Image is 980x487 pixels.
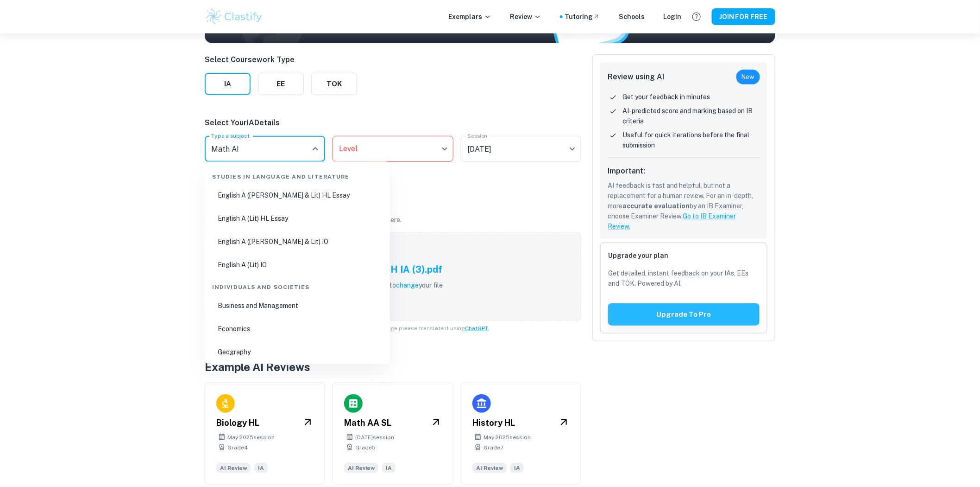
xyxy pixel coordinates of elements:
[205,117,581,128] p: Select Your IA Details
[344,417,391,429] h6: Math AA SL
[339,166,446,174] p: Level is required
[208,255,386,276] li: English A (Lit) IO
[205,383,325,485] a: Biology HLMay 2025sessionGrade4AI ReviewIA
[472,417,515,429] h6: History HL
[465,325,489,332] a: ChatGPT.
[333,383,453,485] a: Math AA SL[DATE]sessionGrade5AI ReviewIA
[351,280,443,290] p: Click or drop to your file
[472,463,507,473] span: AI Review
[608,71,664,83] h6: Review using AI
[208,276,386,295] div: Individuals and Societies
[467,132,488,140] label: Session
[344,463,378,473] span: AI Review
[712,8,775,25] button: JOIN FOR FREE
[208,319,386,340] li: Economics
[689,9,704,25] button: Help and Feedback
[211,132,250,140] label: Type a subject
[205,7,264,26] img: Clastify logo
[216,463,251,473] span: AI Review
[461,383,581,485] a: History HLMay 2025sessionGrade7AI ReviewIA
[608,166,760,177] h6: Important:
[208,295,386,317] li: Business and Management
[622,106,760,126] p: AI-predicted score and marking based on IB criteria
[622,130,760,150] p: Useful for quick iterations before the final submission
[448,12,491,22] p: Exemplars
[355,443,376,452] span: Grade 5
[461,136,581,162] div: [DATE]
[369,263,442,276] h5: MATH IA (3).pdf
[622,92,710,102] p: Get your feedback in minutes
[608,303,760,326] button: Upgrade to pro
[254,463,268,473] span: IA
[311,73,357,95] button: TOK
[208,342,386,363] li: Geography
[227,443,248,452] span: Grade 4
[565,12,600,22] a: Tutoring
[484,443,503,452] span: Grade 7
[208,208,386,230] li: English A (Lit) HL Essay
[309,142,322,155] button: Close
[619,12,645,22] a: Schools
[208,231,386,253] li: English A ([PERSON_NAME] & Lit) IO
[510,12,541,22] p: Review
[205,73,251,95] button: IA
[208,166,386,185] div: Studies in Language and Literature
[227,433,275,442] span: May 2025 session
[608,250,760,261] h6: Upgrade your plan
[608,268,760,288] p: Get detailed, instant feedback on your IAs, EEs and TOK. Powered by AI.
[663,12,681,22] a: Login
[396,282,419,289] span: change
[258,73,304,95] button: EE
[608,180,760,231] p: AI feedback is fast and helpful, but not a replacement for a human review. For an in-depth, more ...
[216,417,259,429] h6: Biology HL
[622,202,690,210] b: accurate evaluation
[205,196,581,207] p: Upload Your IA File
[355,433,394,442] span: [DATE] session
[510,463,524,473] span: IA
[205,359,581,375] h4: Example AI Reviews
[382,463,396,473] span: IA
[205,54,357,65] p: Select Coursework Type
[208,185,386,206] li: English A ([PERSON_NAME] & Lit) HL Essay
[484,433,531,442] span: May 2025 session
[205,215,581,225] p: Your file will be kept private. We won't share or upload it anywhere.
[736,72,760,82] span: New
